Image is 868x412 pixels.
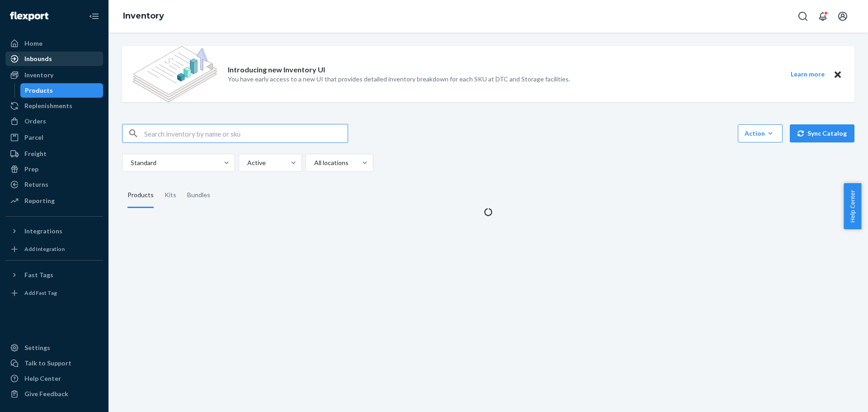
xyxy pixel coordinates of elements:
a: Reporting [5,194,103,208]
a: Returns [5,177,103,192]
a: Add Fast Tag [5,286,103,300]
div: Kits [165,183,176,208]
button: Open account menu [834,7,852,25]
a: Freight [5,147,103,161]
input: Active [246,158,247,167]
div: Replenishments [24,101,72,110]
a: Inbounds [5,52,103,66]
a: Help Center [5,371,103,386]
a: Settings [5,341,103,355]
div: Add Fast Tag [24,289,57,297]
div: Give Feedback [24,389,68,398]
button: Learn more [785,69,830,80]
a: Home [5,36,103,51]
a: Parcel [5,130,103,145]
a: Inventory [123,11,164,21]
a: Talk to Support [5,356,103,370]
div: Help Center [24,374,61,383]
img: Flexport logo [10,12,48,21]
button: Integrations [5,224,103,238]
button: Open notifications [814,7,832,25]
input: Search inventory by name or sku [144,124,348,142]
div: Freight [24,149,47,158]
a: Replenishments [5,99,103,113]
button: Open Search Box [794,7,812,25]
div: Inventory [24,71,53,80]
div: Returns [24,180,48,189]
div: Inbounds [24,54,52,63]
div: Products [127,183,154,208]
div: Parcel [24,133,43,142]
a: Add Integration [5,242,103,256]
div: Integrations [24,227,62,236]
button: Fast Tags [5,268,103,282]
a: Prep [5,162,103,176]
ol: breadcrumbs [116,3,171,29]
div: Add Integration [24,245,65,253]
div: Fast Tags [24,270,53,279]
p: Introducing new Inventory UI [228,65,325,75]
div: Talk to Support [24,359,71,368]
a: Products [20,83,104,98]
div: Orders [24,117,46,126]
div: Action [745,129,776,138]
div: Home [24,39,42,48]
p: You have early access to a new UI that provides detailed inventory breakdown for each SKU at DTC ... [228,75,570,84]
img: new-reports-banner-icon.82668bd98b6a51aee86340f2a7b77ae3.png [133,46,217,102]
input: All locations [313,158,314,167]
button: Close [832,69,844,80]
button: Action [738,124,783,142]
input: Standard [130,158,131,167]
div: Products [25,86,53,95]
div: Bundles [187,183,210,208]
div: Settings [24,343,50,352]
div: Prep [24,165,38,174]
a: Inventory [5,68,103,82]
div: Reporting [24,196,55,205]
button: Sync Catalog [790,124,854,142]
button: Close Navigation [85,7,103,25]
button: Give Feedback [5,387,103,401]
a: Orders [5,114,103,128]
button: Help Center [844,183,861,229]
